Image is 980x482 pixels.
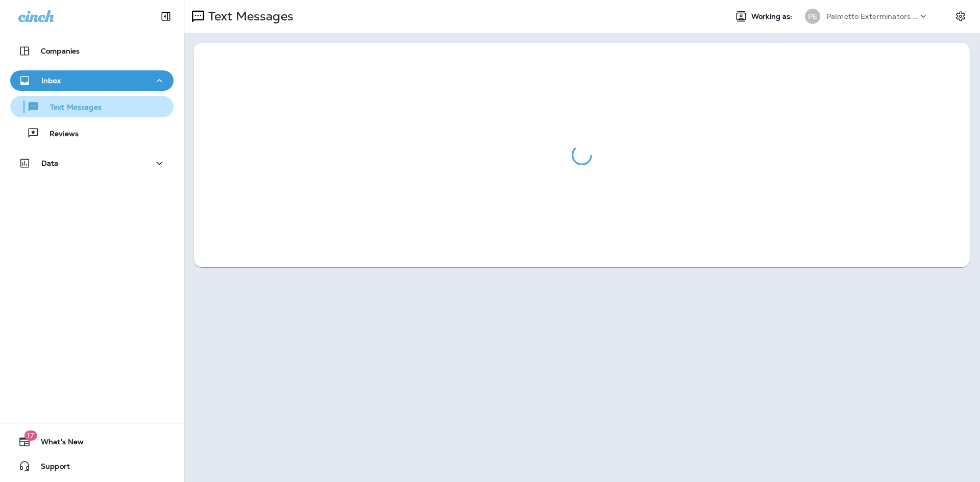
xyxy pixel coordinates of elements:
[31,438,84,450] span: What's New
[152,6,180,27] button: Collapse Sidebar
[41,77,61,85] p: Inbox
[751,12,795,21] span: Working as:
[10,456,174,476] button: Support
[10,122,174,144] button: Reviews
[10,96,174,117] button: Text Messages
[41,159,59,167] p: Data
[826,12,918,20] p: Palmetto Exterminators LLC
[31,462,70,474] span: Support
[40,103,102,113] p: Text Messages
[10,153,174,173] button: Data
[41,47,80,55] p: Companies
[39,130,79,139] p: Reviews
[204,9,293,24] p: Text Messages
[10,70,174,91] button: Inbox
[805,9,820,24] div: PE
[10,432,174,452] button: 17What's New
[10,41,174,61] button: Companies
[951,7,970,26] button: Settings
[24,430,37,441] span: 17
